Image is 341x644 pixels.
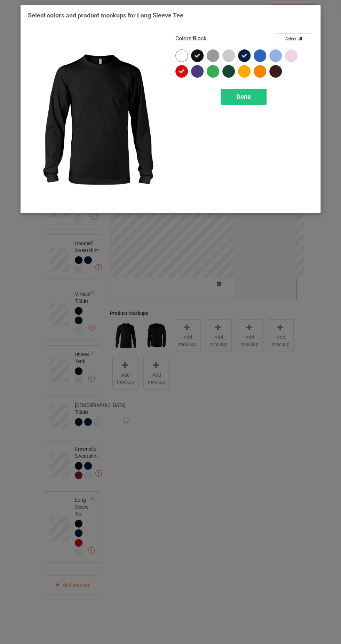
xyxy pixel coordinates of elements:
[275,33,312,44] button: Select all
[175,35,206,42] h4: :
[28,33,166,206] img: regular.jpg
[28,11,183,19] span: Select colors and product mockups for Long Sleeve Tee
[175,35,191,42] span: Colors
[193,35,206,42] span: Black
[236,93,251,100] span: Done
